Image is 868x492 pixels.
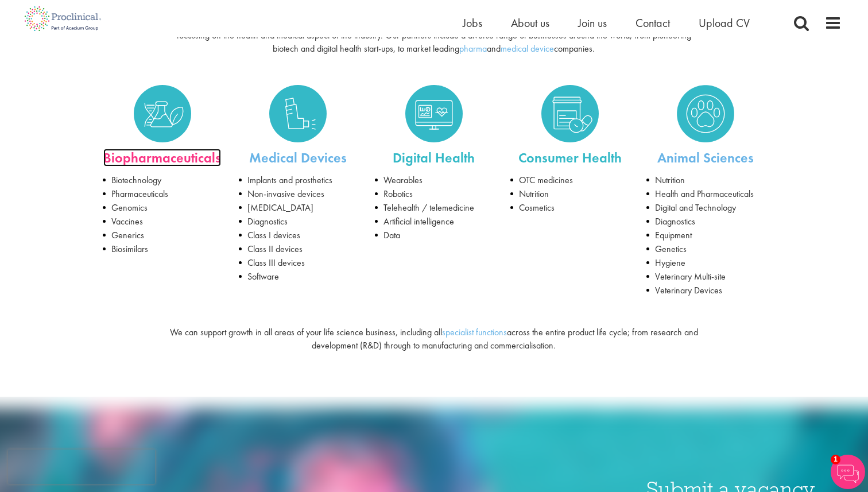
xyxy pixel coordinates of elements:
li: Telehealth / telemedicine [375,201,494,215]
li: Robotics [375,187,494,201]
a: Biopharmaceuticals [103,149,221,166]
a: Join us [578,16,607,30]
li: Diagnostics [239,215,358,228]
li: Vaccines [103,215,222,228]
li: [MEDICAL_DATA] [239,201,358,215]
li: Cosmetics [510,201,629,215]
li: Implants and prosthetics [239,173,358,187]
li: Equipment [646,228,765,242]
li: Biotechnology [103,173,222,187]
p: We can support growth in all areas of your life science business, including all across the entire... [165,326,703,352]
li: Artificial intelligence [375,215,494,228]
a: Jobs [463,16,482,30]
li: Nutrition [646,173,765,187]
li: Genomics [103,201,222,215]
li: Health and Pharmaceuticals [646,187,765,201]
li: Class I devices [239,228,358,242]
li: Diagnostics [646,215,765,228]
a: Contact [635,16,670,30]
a: Biopharmaceuticals [103,85,222,142]
li: Genetics [646,242,765,256]
a: Animal Sciences [657,149,754,166]
a: About us [511,16,549,30]
a: medical device [501,42,554,55]
li: Nutrition [510,187,629,201]
p: Consumer Health [510,148,629,168]
li: Software [239,270,358,284]
li: Veterinary Devices [646,284,765,297]
li: Generics [103,228,222,242]
li: Biosimilars [103,242,222,256]
li: Veterinary Multi-site [646,270,765,284]
img: Digital Health [405,85,463,142]
li: Hygiene [646,256,765,270]
img: Consumer Health [541,85,599,142]
li: Class III devices [239,256,358,270]
li: Non-invasive devices [239,187,358,201]
img: Biopharmaceuticals [134,85,191,142]
li: Digital and Technology [646,201,765,215]
img: Medical Devices [269,85,327,142]
img: Chatbot [831,455,865,489]
a: Upload CV [699,16,750,30]
li: Wearables [375,173,494,187]
iframe: reCAPTCHA [8,450,155,484]
li: Data [375,228,494,242]
li: Pharmaceuticals [103,187,222,201]
li: OTC medicines [510,173,629,187]
li: Class II devices [239,242,358,256]
a: specialist functions [442,326,507,338]
a: Medical Devices [239,85,358,142]
a: Medical Devices [249,149,347,166]
img: Animal Sciences [677,85,734,142]
span: 1 [831,455,840,464]
p: Digital Health [375,148,494,168]
a: pharma [459,42,487,55]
